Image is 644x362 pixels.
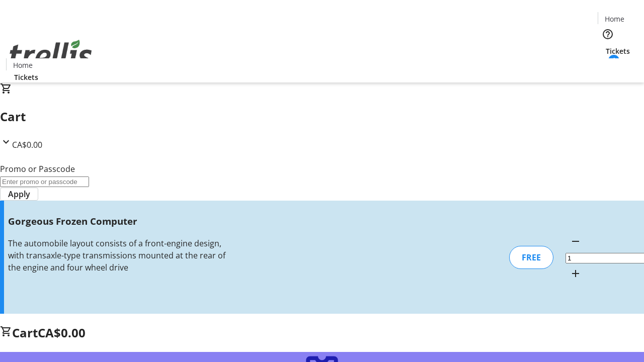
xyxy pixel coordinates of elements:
img: Orient E2E Organization kN1tKJHOwe's Logo [6,29,96,79]
h3: Gorgeous Frozen Computer [8,214,228,228]
span: Tickets [14,72,38,82]
span: Apply [8,188,30,200]
button: Decrement by one [566,231,586,251]
button: Increment by one [566,263,586,284]
a: Home [7,60,39,70]
span: CA$0.00 [12,139,42,150]
span: Home [605,14,624,24]
span: Tickets [606,46,630,56]
span: CA$0.00 [38,324,86,341]
div: FREE [509,246,553,269]
div: The automobile layout consists of a front-engine design, with transaxle-type transmissions mounte... [8,237,228,274]
a: Tickets [6,72,46,82]
button: Help [598,24,618,44]
a: Tickets [598,46,638,56]
span: Home [13,60,33,70]
a: Home [598,14,630,24]
button: Cart [598,56,618,76]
